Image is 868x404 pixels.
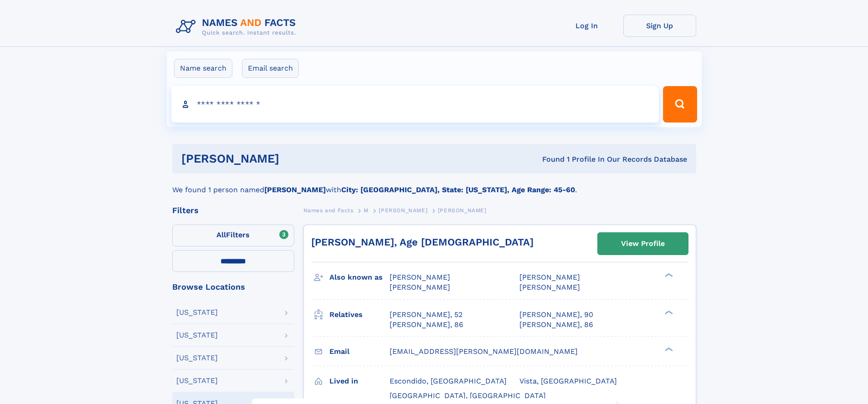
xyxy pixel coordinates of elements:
[519,273,580,281] span: [PERSON_NAME]
[663,346,673,352] div: ❯
[390,283,450,291] span: [PERSON_NAME]
[329,344,390,359] h3: Email
[176,377,218,384] div: [US_STATE]
[176,332,218,339] div: [US_STATE]
[390,377,507,385] span: Escondido, [GEOGRAPHIC_DATA]
[329,373,390,389] h3: Lived in
[379,205,427,216] a: [PERSON_NAME]
[663,309,673,315] div: ❯
[390,391,546,400] span: [GEOGRAPHIC_DATA], [GEOGRAPHIC_DATA]
[411,154,687,164] div: Found 1 Profile In Our Records Database
[550,15,623,37] a: Log In
[172,174,696,195] div: We found 1 person named with .
[598,233,688,255] a: View Profile
[174,59,232,78] label: Name search
[171,86,659,123] input: search input
[519,283,580,291] span: [PERSON_NAME]
[364,205,369,216] a: M
[519,310,593,320] a: [PERSON_NAME], 90
[390,320,463,330] a: [PERSON_NAME], 86
[172,15,303,39] img: Logo Names and Facts
[390,310,462,320] a: [PERSON_NAME], 52
[303,205,354,216] a: Names and Facts
[341,185,575,194] b: City: [GEOGRAPHIC_DATA], State: [US_STATE], Age Range: 45-60
[172,283,294,291] div: Browse Locations
[181,153,411,164] h1: [PERSON_NAME]
[663,86,697,123] button: Search Button
[390,347,578,356] span: [EMAIL_ADDRESS][PERSON_NAME][DOMAIN_NAME]
[519,320,593,330] a: [PERSON_NAME], 86
[172,206,294,215] div: Filters
[621,233,665,254] div: View Profile
[176,354,218,362] div: [US_STATE]
[623,15,696,37] a: Sign Up
[264,185,326,194] b: [PERSON_NAME]
[329,270,390,285] h3: Also known as
[329,307,390,322] h3: Relatives
[519,377,617,385] span: Vista, [GEOGRAPHIC_DATA]
[242,59,299,78] label: Email search
[379,207,427,214] span: [PERSON_NAME]
[390,273,450,281] span: [PERSON_NAME]
[438,207,487,214] span: [PERSON_NAME]
[172,225,294,246] label: Filters
[311,236,534,248] a: [PERSON_NAME], Age [DEMOGRAPHIC_DATA]
[364,207,369,214] span: M
[216,230,226,239] span: All
[663,272,673,278] div: ❯
[176,309,218,316] div: [US_STATE]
